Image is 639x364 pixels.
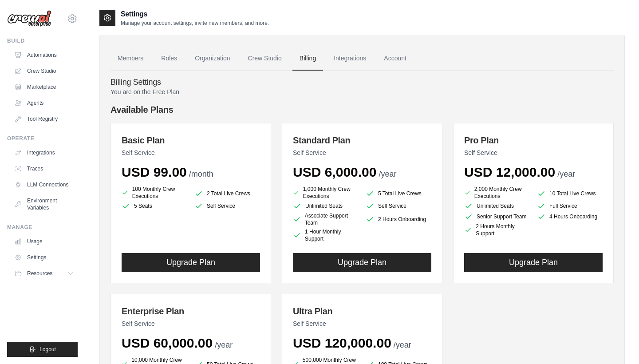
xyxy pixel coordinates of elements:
p: You are on the Free Plan [110,87,614,96]
li: 5 Total Live Crews [366,187,431,200]
li: 5 Seats [122,202,187,210]
a: Crew Studio [241,47,289,71]
li: 2,000 Monthly Crew Executions [464,186,530,200]
h4: Available Plans [110,103,614,116]
a: Usage [11,234,78,249]
button: Upgrade Plan [122,253,260,272]
a: Integrations [11,146,78,160]
span: Logout [39,346,56,353]
li: 1,000 Monthly Crew Executions [293,186,359,200]
div: Operate [7,135,78,142]
span: USD 99.00 [122,165,187,179]
h4: Billing Settings [110,78,614,87]
span: /year [379,170,396,178]
a: Members [110,47,150,71]
h3: Basic Plan [122,134,260,146]
li: 100 Monthly Crew Executions [122,186,187,200]
a: Agents [11,96,78,110]
li: 2 Hours Onboarding [366,212,431,226]
li: 2 Hours Monthly Support [464,223,530,237]
li: 4 Hours Onboarding [537,212,603,221]
p: Self Service [464,148,603,157]
a: Automations [11,48,78,62]
li: 2 Total Live Crews [194,187,260,200]
div: Manage [7,224,78,231]
a: Tool Registry [11,112,78,126]
a: Environment Variables [11,194,78,215]
a: Roles [154,47,184,71]
a: Traces [11,162,78,176]
button: Upgrade Plan [293,253,431,272]
p: Self Service [122,319,260,328]
li: 10 Total Live Crews [537,187,603,200]
h3: Enterprise Plan [122,305,260,317]
li: Full Service [537,202,603,210]
a: LLM Connections [11,178,78,192]
h3: Standard Plan [293,134,431,146]
a: Organization [188,47,237,71]
li: Self Service [366,202,431,210]
span: /year [215,340,233,349]
span: USD 12,000.00 [464,165,555,179]
p: Manage your account settings, invite new members, and more. [121,20,269,27]
a: Settings [11,250,78,265]
li: Self Service [194,202,260,210]
span: /year [394,340,411,349]
a: Integrations [327,47,373,71]
a: Crew Studio [11,64,78,78]
button: Logout [7,342,78,357]
li: Unlimited Seats [293,202,359,210]
span: USD 6,000.00 [293,165,376,179]
img: Logo [7,10,51,27]
li: Associate Support Team [293,212,359,226]
a: Account [377,47,414,71]
button: Resources [11,266,78,281]
iframe: Chat Widget [595,321,639,364]
li: Unlimited Seats [464,202,530,210]
span: USD 120,000.00 [293,336,391,350]
a: Billing [292,47,323,71]
p: Self Service [293,148,431,157]
h3: Ultra Plan [293,305,431,317]
button: Upgrade Plan [464,253,603,272]
div: Build [7,37,78,44]
p: Self Service [293,319,431,328]
li: Senior Support Team [464,212,530,221]
a: Marketplace [11,80,78,94]
span: Resources [27,270,52,277]
span: /year [557,170,575,178]
span: /month [189,170,213,178]
h3: Pro Plan [464,134,603,146]
li: 1 Hour Monthly Support [293,228,359,242]
p: Self Service [122,148,260,157]
h2: Settings [121,9,269,20]
span: USD 60,000.00 [122,336,213,350]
